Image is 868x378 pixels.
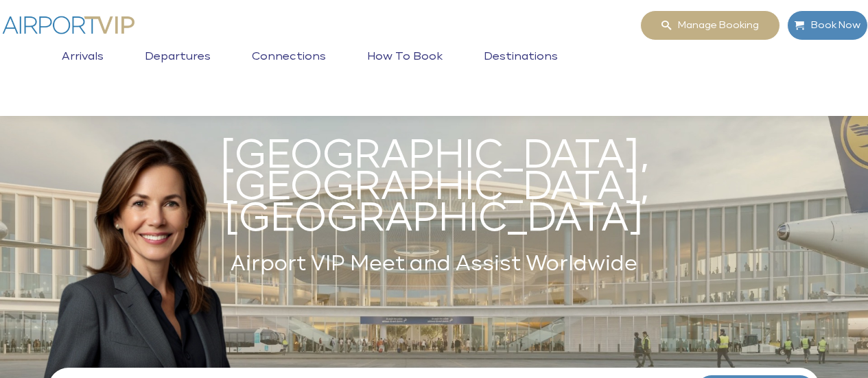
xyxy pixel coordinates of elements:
[640,10,780,40] a: Manage booking
[58,50,107,84] a: Arrivals
[48,249,820,280] h2: Airport VIP Meet and Assist Worldwide
[141,50,214,84] a: Departures
[248,50,329,84] a: Connections
[480,50,561,84] a: Destinations
[48,141,820,235] h1: [GEOGRAPHIC_DATA], [GEOGRAPHIC_DATA], [GEOGRAPHIC_DATA]
[804,11,860,40] span: Book Now
[364,50,446,84] a: How to book
[671,11,759,40] span: Manage booking
[787,10,868,40] a: Book Now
